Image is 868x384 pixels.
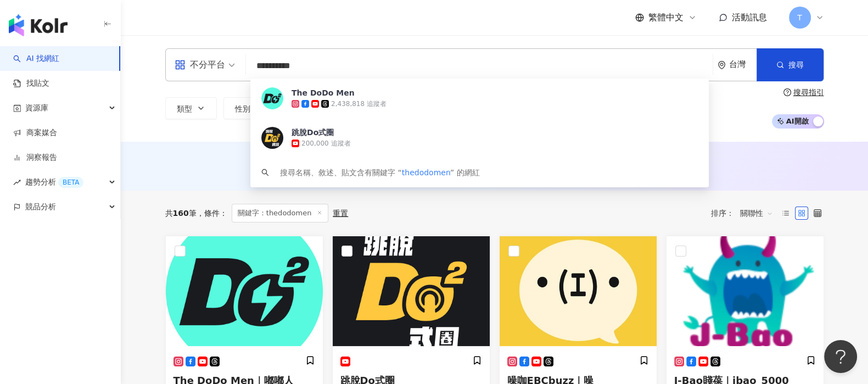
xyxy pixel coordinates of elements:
span: 競品分析 [25,194,56,219]
span: 繁體中文 [648,12,684,24]
span: 關鍵字：thedodomen [232,204,329,222]
span: 性別 [235,104,250,113]
div: The DoDo Men [292,87,355,98]
img: KOL Avatar [333,236,490,346]
div: 跳脫Do式圈 [292,127,334,138]
span: 搜尋 [788,60,804,69]
a: searchAI 找網紅 [13,53,59,64]
span: rise [13,179,21,186]
button: 類型 [165,97,217,119]
span: 條件 ： [197,209,227,218]
img: KOL Avatar [261,127,283,149]
div: 不分平台 [175,56,225,74]
div: 重置 [333,209,348,218]
span: question-circle [783,88,791,96]
div: BETA [58,177,83,188]
div: 共 筆 [165,209,197,218]
a: 洞察報告 [13,152,57,163]
img: KOL Avatar [261,87,283,109]
div: 200,000 追蹤者 [301,139,350,148]
div: 排序： [711,204,779,222]
button: 性別 [223,97,275,119]
span: T [797,12,802,24]
img: KOL Avatar [500,236,657,346]
span: search [261,169,269,176]
div: 搜尋名稱、敘述、貼文含有關鍵字 “ ” 的網紅 [280,166,480,179]
span: thedodomen [401,168,450,177]
div: 台灣 [729,60,757,69]
span: 活動訊息 [732,12,767,23]
a: 找貼文 [13,78,49,89]
button: 搜尋 [757,48,824,81]
a: 商案媒合 [13,127,57,138]
span: 160 [173,209,189,218]
iframe: Help Scout Beacon - Open [824,340,857,373]
span: appstore [175,59,186,70]
div: 2,438,818 追蹤者 [331,99,387,109]
span: environment [718,61,726,69]
div: 搜尋指引 [793,88,824,97]
span: 類型 [177,104,192,113]
span: 趨勢分析 [25,170,83,194]
img: logo [9,14,68,36]
img: KOL Avatar [667,236,824,346]
img: KOL Avatar [166,236,323,346]
span: 資源庫 [25,96,48,120]
span: 關聯性 [740,204,773,222]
